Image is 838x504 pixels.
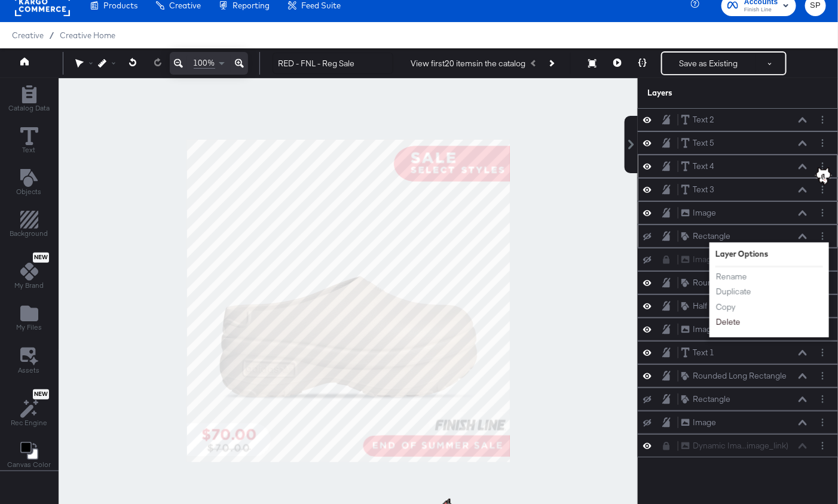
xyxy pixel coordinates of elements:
button: Rounded Rectangle [681,276,767,289]
div: Half MoonLayer Options [638,294,838,318]
button: Text 4 [681,160,715,173]
button: Image [681,323,717,336]
button: Layer Options [816,230,829,242]
button: Text 5 [681,137,715,149]
button: Text 3 [681,183,715,196]
div: Text 4Layer Options [638,155,838,178]
span: Products [103,1,137,10]
div: Text 4 [693,161,714,172]
button: Add Files [9,302,49,336]
button: Layer Options [816,160,829,173]
button: Layer Options [816,440,829,452]
div: Rectangle [693,231,730,242]
button: Rectangle [681,393,731,405]
div: ImageLayer Options [638,318,838,341]
div: Text 2 [693,114,714,125]
button: Layer Options [816,346,829,359]
span: / [44,30,60,40]
span: New [33,391,49,398]
div: Text 3 [693,184,714,195]
button: Duplicate [715,285,752,298]
span: Reporting [233,1,270,10]
button: Layer Options [816,416,829,429]
span: Text [23,145,36,155]
div: RectangleLayer Options [638,225,838,248]
div: Rounded Long Rectangle [693,370,787,382]
button: Half Moon [681,300,730,312]
span: Creative [169,1,201,10]
button: Image [681,416,717,429]
span: Creative [12,30,44,40]
span: 100% [194,57,215,69]
button: Image [681,207,717,219]
span: My Files [16,322,42,332]
div: Layer Options [715,248,823,260]
button: Add Rectangle [3,208,56,242]
div: Text 3Layer Options [638,178,838,201]
div: ImageLayer Options [638,201,838,225]
button: Layer Options [816,370,829,382]
span: Assets [19,365,40,375]
div: Text 5 [693,137,714,149]
button: Layer Options [816,113,829,126]
div: Image [693,417,716,428]
button: Save as Existing [662,53,756,74]
span: Catalog Data [8,103,50,113]
button: Text 2 [681,113,715,126]
div: Text 1 [693,347,714,358]
button: Copy [715,301,736,314]
button: Rounded Long Rectangle [681,370,787,382]
button: Rename [715,271,748,283]
button: Text [13,124,45,158]
div: ImageLayer Options [638,411,838,434]
a: Creative Home [60,30,115,40]
div: Layers [647,87,769,99]
button: Delete [715,316,741,328]
div: Rounded Rectangle [693,277,766,288]
div: ImageLayer Options [638,248,838,271]
span: New [33,254,49,262]
div: Image [693,324,716,335]
div: RectangleLayer Options [638,388,838,411]
div: Half Moon [693,300,730,312]
button: Add Rectangle [1,82,57,116]
div: Rectangle [693,394,730,405]
div: Rounded Long RectangleLayer Options [638,364,838,388]
button: Add Text [10,166,49,200]
span: My Brand [14,281,44,290]
button: Rectangle [681,230,731,242]
div: Image [693,207,716,219]
span: Background [10,229,48,238]
span: Objects [17,187,42,196]
span: Canvas Color [7,460,51,469]
div: Dynamic Ima...image_link)Layer Options [638,434,838,457]
button: Layer Options [816,393,829,405]
div: Text 5Layer Options [638,131,838,155]
button: Layer Options [816,207,829,219]
button: Text 1 [681,346,715,359]
button: Next Product [543,53,559,74]
div: Text 1Layer Options [638,341,838,364]
button: NewMy Brand [7,250,51,294]
button: Assets [11,344,47,379]
span: Feed Suite [301,1,341,10]
button: Layer Options [816,137,829,149]
div: View first 20 items in the catalog [411,58,526,69]
div: Rounded RectangleLayer Options [638,271,838,294]
button: NewRec Engine [4,386,54,431]
div: Text 2Layer Options [638,108,838,131]
span: Rec Engine [11,418,47,428]
span: Finish Line [744,5,778,15]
